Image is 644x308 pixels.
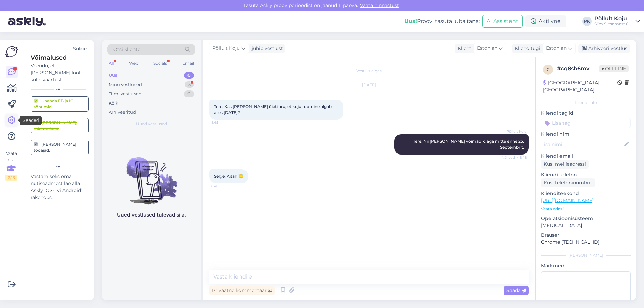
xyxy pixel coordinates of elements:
div: 5 [185,81,194,88]
p: Kliendi tag'id [541,110,631,117]
span: Tere. Kas [PERSON_NAME] õieti aru, et koju toomine algab alles [DATE]? [214,104,333,115]
div: # cq8sb6mv [557,65,599,73]
p: Klienditeekond [541,190,631,197]
a: Ühenda FB ja IG sõnumid [31,96,89,112]
p: Brauser [541,232,631,239]
p: Vaata edasi ... [541,206,631,212]
div: 0 [184,90,194,97]
div: juhib vestlust [249,45,283,52]
div: Klient [455,45,471,52]
span: 8:48 [211,184,236,189]
div: Võimalused [31,53,89,62]
b: Uus! [404,18,417,24]
span: Nähtud ✓ 8:48 [501,155,527,160]
span: 8:45 [211,120,236,125]
div: 2 / 3 [5,175,17,181]
div: Küsi telefoninumbrit [541,178,595,187]
div: Uus [109,72,117,79]
span: Saada [506,287,526,293]
span: Otsi kliente [113,46,140,53]
div: Seaded [20,116,41,125]
p: Kliendi telefon [541,171,631,178]
span: Uued vestlused [136,121,167,127]
p: Märkmed [541,262,631,269]
div: [PERSON_NAME] tööajad. [34,141,86,153]
div: Email [181,59,195,68]
div: Kliendi info [541,100,631,106]
button: AI Assistent [482,15,523,28]
input: Lisa nimi [541,141,623,148]
div: Ühenda FB ja IG sõnumid [34,98,86,110]
div: Klienditugi [512,45,540,52]
p: Chrome [TECHNICAL_ID] [541,239,631,246]
div: Kõik [109,100,118,107]
a: Vaata hinnastust [358,2,401,8]
input: Lisa tag [541,118,631,128]
img: Askly Logo [5,45,18,58]
div: [DATE] [209,82,529,88]
div: Vaata siia [5,150,17,181]
div: [GEOGRAPHIC_DATA], [GEOGRAPHIC_DATA] [543,79,617,94]
div: Arhiveeritud [109,109,136,116]
img: No chats [102,145,201,205]
div: Arhiveeri vestlus [578,44,630,53]
span: Estonian [477,45,497,52]
span: Põllult Koju [212,45,240,52]
div: Vestlus algas [209,68,529,74]
span: Põllult Koju [501,129,527,134]
div: Sulge [73,45,87,52]
div: Veendu, et [PERSON_NAME] loob sulle väärtust. [31,62,89,83]
div: Põllult Koju [594,16,633,21]
div: Privaatne kommentaar [209,286,275,295]
div: [PERSON_NAME] [541,252,631,258]
p: Uued vestlused tulevad siia. [117,211,186,219]
div: Tiimi vestlused [109,90,142,97]
div: Minu vestlused [109,81,142,88]
div: Vastamiseks oma nutiseadmest lae alla Askly iOS-i vi Android’i rakendus. [31,173,89,201]
span: Selge. Aitäh 😇 [214,174,244,179]
p: Kliendi nimi [541,131,631,138]
div: [PERSON_NAME], mida valdad. [34,120,86,132]
a: [PERSON_NAME], mida valdad. [31,118,89,133]
span: Tere! Nii [PERSON_NAME] võimaöik, aga mitte enne 25. Septembrit. [413,139,525,150]
div: Web [128,59,140,68]
a: [PERSON_NAME] tööajad. [31,140,89,155]
div: Socials [152,59,168,68]
a: Põllult KojuSiim Siitsamast OÜ [594,16,640,27]
div: Siim Siitsamast OÜ [594,21,633,27]
div: PK [582,17,592,26]
a: [URL][DOMAIN_NAME] [541,197,594,203]
p: [MEDICAL_DATA] [541,222,631,229]
div: Aktiivne [525,15,566,27]
span: c [547,67,550,72]
div: Küsi meiliaadressi [541,160,589,169]
span: Estonian [546,45,567,52]
div: 0 [184,72,194,79]
span: Offline [599,65,629,72]
div: Proovi tasuta juba täna: [404,17,480,25]
div: All [107,59,115,68]
p: Kliendi email [541,152,631,160]
p: Operatsioonisüsteem [541,215,631,222]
